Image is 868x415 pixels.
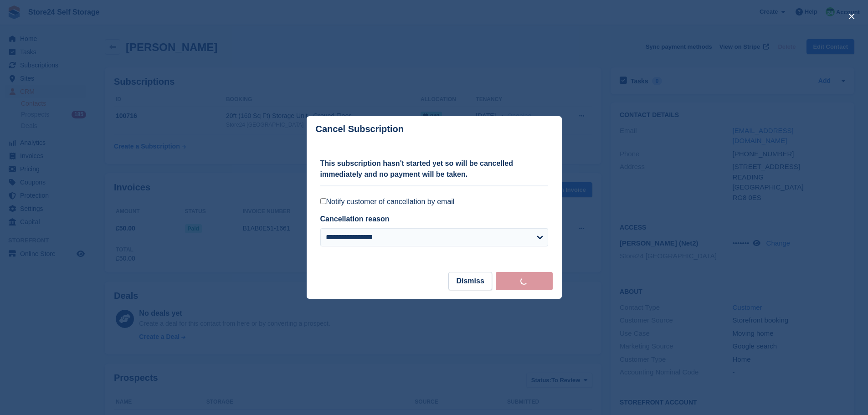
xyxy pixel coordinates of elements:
[316,124,404,134] p: Cancel Subscription
[320,197,548,206] label: Notify customer of cancellation by email
[320,215,390,223] label: Cancellation reason
[844,9,859,24] button: close
[448,272,492,290] button: Dismiss
[320,158,548,180] p: This subscription hasn't started yet so will be cancelled immediately and no payment will be taken.
[320,198,326,204] input: Notify customer of cancellation by email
